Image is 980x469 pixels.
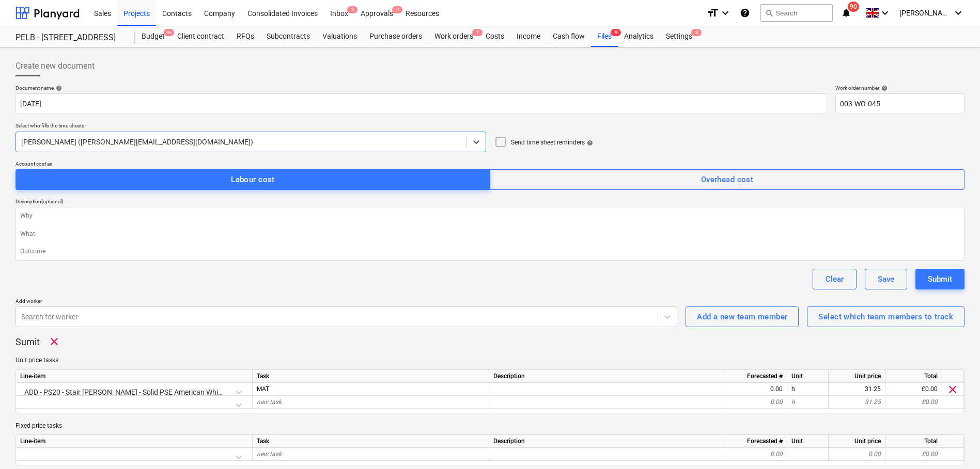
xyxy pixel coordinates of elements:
input: Order number [835,93,965,114]
p: Sumit [15,336,40,348]
button: Add a new team member [686,306,799,327]
p: Fixed price tasks [15,422,965,430]
div: Unit [787,435,829,448]
div: Forecasted # [725,435,787,448]
div: Unit price [829,435,885,448]
div: Overhead cost [701,173,754,186]
a: Work orders1 [428,26,479,47]
div: h [787,396,829,409]
div: Line-item [16,370,253,383]
div: Description [489,435,725,448]
span: 9+ [164,29,174,36]
div: Task [253,370,489,383]
div: Work orders [428,26,479,47]
div: Work order number [835,85,965,91]
div: h [787,383,829,396]
span: 9 [611,29,621,36]
div: £0.00 [885,448,942,461]
span: 1 [472,29,483,36]
div: 0.00 [729,396,783,409]
a: Valuations [316,26,363,47]
div: Select who fills the time sheets [15,122,486,129]
div: Select which team members to track [818,310,953,324]
span: 3 [347,6,357,13]
span: help [879,85,888,91]
span: help [585,140,593,146]
span: 9 [392,6,402,13]
div: Document name [15,85,827,91]
a: Purchase orders [363,26,428,47]
a: Cash flow [547,26,591,47]
span: Create new document [15,60,95,72]
button: Submit [915,269,965,289]
div: Unit [787,370,829,383]
div: £0.00 [885,396,942,409]
a: Files9 [591,26,618,47]
button: Labour cost [15,169,490,190]
a: Analytics [618,26,660,47]
div: Budget [135,26,171,47]
div: 0.00 [729,448,783,461]
span: Remove worker [48,335,60,348]
div: Task [253,435,489,448]
div: Description (optional) [15,198,965,205]
span: clear [946,383,959,395]
div: Forecasted # [725,370,787,383]
span: help [54,85,62,91]
div: Settings [660,26,698,47]
div: 0.00 [729,383,783,396]
div: Labour cost [231,173,275,186]
div: PELB - [STREET_ADDRESS] [15,33,123,43]
div: Add a new team member [697,310,787,324]
div: Account cost as [15,160,965,167]
button: Save [865,269,907,289]
p: Add worker [15,298,677,306]
div: Total [885,370,942,383]
div: Total [885,435,942,448]
input: Document name [15,93,827,114]
button: Clear [813,269,857,289]
div: Description [489,370,725,383]
a: Client contract [171,26,230,47]
div: Line-item [16,435,253,448]
a: Budget9+ [135,26,171,47]
div: Clear [826,272,844,286]
div: 0.00 [833,448,881,461]
div: 31.25 [833,383,881,396]
a: Costs [479,26,510,47]
span: MAT [257,385,269,393]
div: Files [591,26,618,47]
a: RFQs [230,26,260,47]
a: Subcontracts [260,26,316,47]
div: Save [878,272,894,286]
div: Send time sheet reminders [511,138,593,147]
span: new task [257,450,282,458]
div: Submit [928,272,952,286]
a: Settings3 [660,26,698,47]
button: Select which team members to track [807,306,965,327]
div: £0.00 [885,383,942,396]
div: Unit price [829,370,885,383]
p: Unit price tasks [15,356,965,365]
a: Income [510,26,547,47]
button: Overhead cost [490,169,965,190]
div: 31.25 [833,396,881,409]
span: 3 [691,29,702,36]
span: new task [257,398,282,406]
